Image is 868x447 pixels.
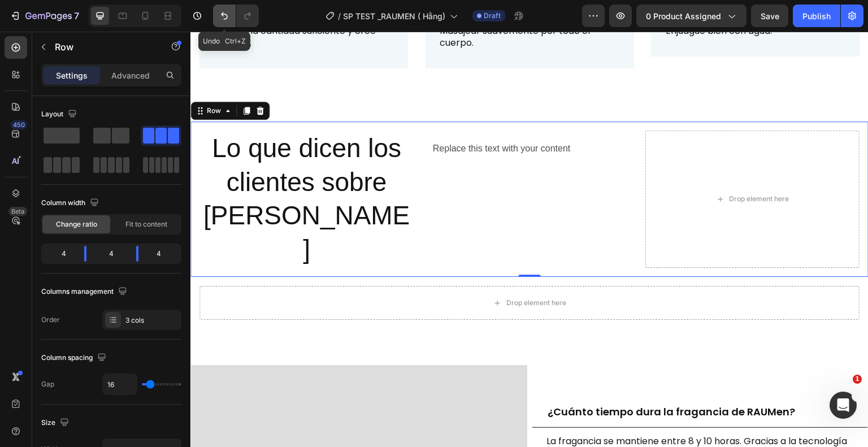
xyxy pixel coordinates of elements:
div: Column width [41,196,101,211]
p: Advanced [111,70,150,81]
span: 0 product assigned [646,10,721,22]
div: Columns management [41,284,129,300]
iframe: Intercom live chat [830,392,857,419]
div: Row [14,74,33,84]
div: Drop element here [316,267,376,276]
input: Auto [103,374,137,394]
div: 450 [11,120,27,129]
span: SP TEST _RAUMEN ( Hằng) [343,10,445,22]
span: / [338,10,341,22]
div: Publish [802,10,831,22]
p: 7 [74,9,79,23]
button: Publish [793,5,840,27]
div: 3 cols [125,315,179,326]
div: Undo/Redo [213,5,259,27]
div: 4 [147,246,179,262]
h2: Lo que dicen los clientes sobre [PERSON_NAME] [9,99,223,236]
button: 7 [5,5,84,27]
span: Save [761,11,779,21]
span: Fit to content [125,219,167,229]
div: Order [41,315,60,325]
strong: ¿Cuánto tiempo dura la fragancia de RAUMen? [357,373,605,387]
span: Change ratio [56,219,97,229]
div: Size [41,415,71,431]
span: Draft [484,11,501,21]
div: Layout [41,107,79,122]
div: Beta [8,207,27,216]
p: Row [55,40,151,54]
span: 1 [853,375,862,384]
p: Settings [56,70,88,81]
div: Drop element here [539,163,599,172]
div: Replace this text with your content [241,108,437,127]
div: Gap [41,379,54,389]
div: 4 [96,246,127,262]
iframe: Design area [190,32,868,447]
button: Save [751,5,788,27]
div: Column spacing [41,350,108,366]
button: 0 product assigned [636,5,747,27]
div: 4 [44,246,75,262]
